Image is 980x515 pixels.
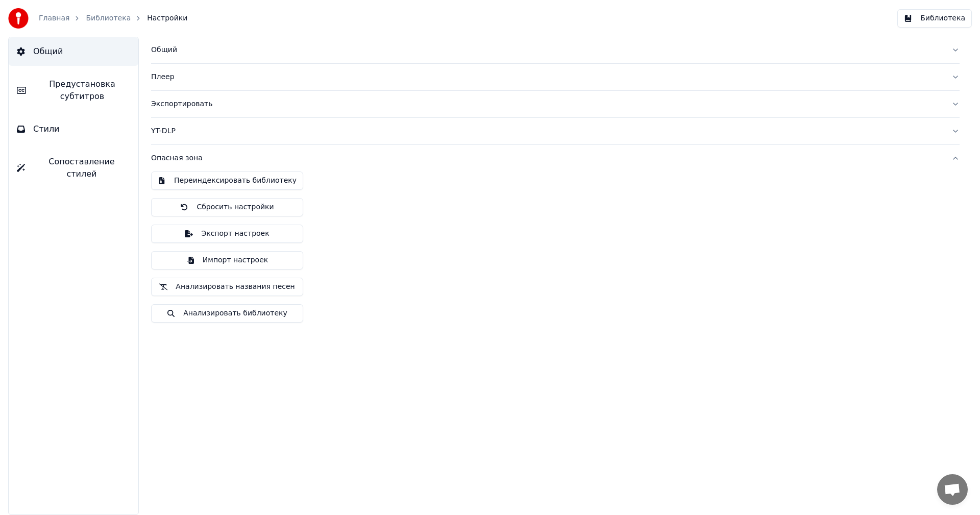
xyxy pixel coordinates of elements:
button: Экспорт настроек [151,225,303,243]
button: Импорт настроек [151,251,303,269]
img: youka [8,8,29,29]
button: Сопоставление стилей [9,148,138,188]
span: Общий [33,45,63,58]
div: Опасная зона [151,171,960,331]
span: Сопоставление стилей [33,156,130,180]
span: Стили [33,123,60,135]
a: Главная [39,13,69,23]
button: Общий [9,37,138,66]
div: Открытый чат [937,474,968,505]
div: Плеер [151,72,943,82]
div: Опасная зона [151,153,943,163]
button: Библиотека [897,9,972,28]
button: Общий [151,37,960,63]
button: Анализировать библиотеку [151,304,303,323]
button: Стили [9,115,138,143]
span: Предустановка субтитров [34,78,130,103]
button: Анализировать названия песен [151,278,303,296]
div: YT-DLP [151,126,943,136]
nav: breadcrumb [39,13,187,23]
span: Настройки [147,13,187,23]
a: Библиотека [86,13,131,23]
button: Переиндексировать библиотеку [151,171,303,190]
button: Экспортировать [151,91,960,117]
div: Экспортировать [151,99,943,109]
div: Общий [151,45,943,55]
button: Опасная зона [151,145,960,171]
button: Сбросить настройки [151,198,303,216]
button: Предустановка субтитров [9,70,138,111]
button: YT-DLP [151,118,960,144]
button: Плеер [151,64,960,90]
